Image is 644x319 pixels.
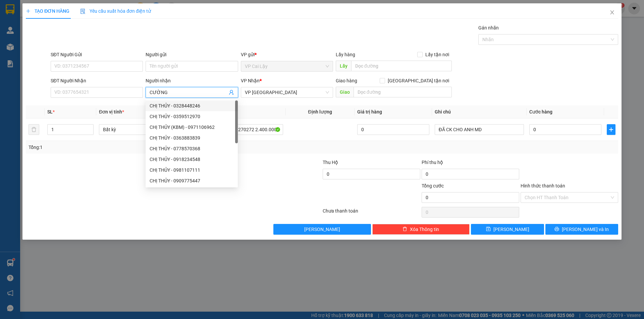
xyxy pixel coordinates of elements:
input: Dọc đường [351,61,452,71]
span: [PERSON_NAME] và In [562,226,609,233]
div: CHỊ THỦY - 0909775447 [150,177,234,184]
button: save[PERSON_NAME] [471,224,544,235]
span: Gửi: [6,6,16,13]
span: DĐ: [6,43,15,50]
span: delete [402,227,407,232]
button: printer[PERSON_NAME] và In [545,224,618,235]
div: VP [GEOGRAPHIC_DATA] [57,6,125,22]
div: CHỊ THỦY [57,22,125,30]
div: 0902620952 [57,30,125,39]
span: Lấy tận nơi [423,51,452,58]
button: [PERSON_NAME] [273,224,371,235]
div: Người gửi [146,51,238,58]
span: [GEOGRAPHIC_DATA] tận nơi [385,77,452,84]
div: CHỊ THỦY - 0328448246 [146,100,238,111]
span: Giao [336,87,354,97]
span: plus [607,127,615,132]
span: Giao hàng [336,78,357,83]
span: Thu Hộ [323,160,338,165]
span: Giá trị hàng [357,109,382,114]
span: Nhận: [57,6,73,13]
div: VP gửi [241,51,333,58]
div: CHỊ THỦY - 0359512970 [146,111,238,122]
div: Người nhận [146,77,238,84]
label: Gán nhãn [478,25,499,30]
div: CHỊ THỦY - 0363883839 [146,133,238,143]
span: TẠO ĐƠN HÀNG [26,8,69,14]
button: delete [29,124,39,135]
div: SĐT Người Gửi [51,51,143,58]
span: Tổng cước [422,183,444,188]
div: CHỊ THỦY - 0363883839 [150,134,234,142]
label: Hình thức thanh toán [521,183,565,188]
input: VD: Bàn, Ghế [194,124,283,135]
button: plus [607,124,615,135]
span: VP Cai Lậy [245,61,329,71]
div: CHỊ THỦY - 0918234548 [146,154,238,165]
input: Dọc đường [354,87,452,97]
div: Chưa thanh toán [322,207,421,219]
div: CHỊ THỦY - 0981107111 [150,166,234,174]
button: Close [603,3,622,22]
span: Lấy hàng [336,52,355,57]
div: CHỊ THỦY - 0918234548 [150,156,234,163]
div: CHỊ THỦY - 0778570368 [146,143,238,154]
div: CHỊ THỦY (KBM) - 0971106962 [150,124,234,131]
div: Phí thu hộ [422,159,519,169]
span: printer [554,227,559,232]
span: plus [26,9,31,13]
span: VP Nhận [241,78,260,83]
span: [PERSON_NAME] [493,226,529,233]
span: Bất kỳ [103,125,184,135]
div: LX THIÊN PHÚC [6,14,53,30]
div: 0582441899 [6,30,53,39]
div: CHỊ THỦY - 0328448246 [150,102,234,109]
th: Ghi chú [432,105,527,118]
span: Đơn vị tính [99,109,124,114]
span: Cước hàng [529,109,552,114]
span: Lấy [336,61,351,71]
span: VP Sài Gòn [245,87,329,97]
span: LX THIÊN PHÚC [6,39,35,74]
span: user-add [229,90,234,95]
button: deleteXóa Thông tin [372,224,470,235]
span: [PERSON_NAME] [304,226,340,233]
div: CHỊ THỦY - 0981107111 [146,165,238,175]
div: CHỊ THỦY - 0359512970 [150,113,234,120]
div: CHỊ THỦY - 0778570368 [150,145,234,152]
span: close [609,10,615,15]
span: Yêu cầu xuất hóa đơn điện tử [80,8,151,14]
input: 0 [357,124,429,135]
div: CHỊ THỦY (KBM) - 0971106962 [146,122,238,133]
span: Xóa Thông tin [410,226,439,233]
div: VP Cai Lậy [6,6,53,14]
div: Tổng: 1 [29,144,249,151]
span: Định lượng [308,109,332,114]
div: CHỊ THỦY - 0909775447 [146,175,238,186]
span: save [486,227,491,232]
input: Ghi Chú [435,124,524,135]
div: SĐT Người Nhận [51,77,143,84]
span: SL [47,109,53,114]
img: icon [80,9,86,14]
